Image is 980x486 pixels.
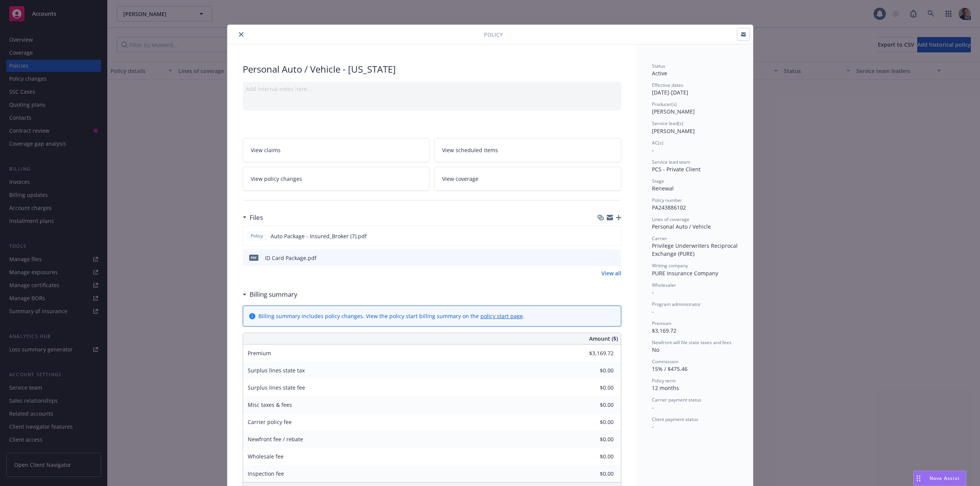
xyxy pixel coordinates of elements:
[652,377,676,384] span: Policy term
[251,175,302,183] span: View policy changes
[246,85,618,93] div: Add internal notes here...
[434,167,621,191] a: View coverage
[265,254,317,262] div: ID Card Package.pdf
[652,397,701,403] span: Carrier payment status
[652,159,690,165] span: Service lead team
[434,138,621,162] a: View scheduled items
[258,312,524,320] div: Billing summary includes policy changes. View the policy start billing summary on the .
[914,471,923,486] div: Drag to move
[243,213,263,223] div: Files
[652,108,695,115] span: [PERSON_NAME]
[250,213,263,223] h3: Files
[652,289,654,296] span: -
[652,140,663,146] span: AC(s)
[929,475,960,481] span: Nova Assist
[652,185,674,192] span: Renewal
[442,146,498,154] span: View scheduled items
[442,175,479,183] span: View coverage
[652,166,701,173] span: PCS - Private Client
[250,289,297,299] h3: Billing summary
[652,178,664,184] span: Stage
[568,451,618,462] input: 0.00
[652,404,654,411] span: -
[599,232,605,240] button: download file
[589,335,618,343] span: Amount ($)
[249,255,258,260] span: pdf
[652,235,667,242] span: Carrier
[652,146,654,154] span: -
[652,308,654,315] span: -
[243,289,297,299] div: Billing summary
[601,269,621,277] a: View all
[652,82,683,88] span: Effective dates
[568,399,618,411] input: 0.00
[652,320,671,327] span: Premium
[568,416,618,428] input: 0.00
[568,434,618,445] input: 0.00
[652,197,682,203] span: Policy number
[243,63,621,76] div: Personal Auto / Vehicle - [US_STATE]
[652,358,678,365] span: Commission
[248,453,284,460] span: Wholesale fee
[652,423,654,430] span: -
[652,63,665,69] span: Status
[248,384,305,391] span: Surplus lines state fee
[652,70,667,77] span: Active
[652,327,676,334] span: $3,169.72
[568,365,618,376] input: 0.00
[568,468,618,479] input: 0.00
[913,471,966,486] button: Nova Assist
[652,101,677,107] span: Producer(s)
[243,138,430,162] a: View claims
[248,401,292,408] span: Misc taxes & fees
[480,312,523,320] a: policy start page
[652,120,683,127] span: Service lead(s)
[652,127,695,135] span: [PERSON_NAME]
[248,349,271,357] span: Premium
[248,436,303,443] span: Newfront fee / rebate
[568,348,618,359] input: 0.00
[248,418,292,426] span: Carrier policy fee
[652,365,688,372] span: 15% / $475.46
[652,282,676,288] span: Wholesaler
[248,367,305,374] span: Surplus lines state tax
[652,242,739,257] span: Privilege Underwriters Reciprocal Exchange (PURE)
[249,232,265,239] span: Policy
[251,146,281,154] span: View claims
[652,339,732,346] span: Newfront will file state taxes and fees
[652,216,689,223] span: Lines of coverage
[652,270,718,277] span: PURE Insurance Company
[271,232,367,240] span: Auto Package - Insured_Broker (7).pdf
[652,346,659,353] span: No
[248,470,284,477] span: Inspection fee
[484,31,503,39] span: Policy
[652,204,686,211] span: PA243886102
[568,382,618,393] input: 0.00
[243,167,430,191] a: View policy changes
[611,254,618,262] button: preview file
[652,384,679,392] span: 12 months
[599,254,605,262] button: download file
[611,232,618,240] button: preview file
[652,301,701,307] span: Program administrator
[652,262,688,269] span: Writing company
[652,82,738,96] div: [DATE] - [DATE]
[652,223,711,230] span: Personal Auto / Vehicle
[237,30,246,39] button: close
[652,416,698,423] span: Client payment status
